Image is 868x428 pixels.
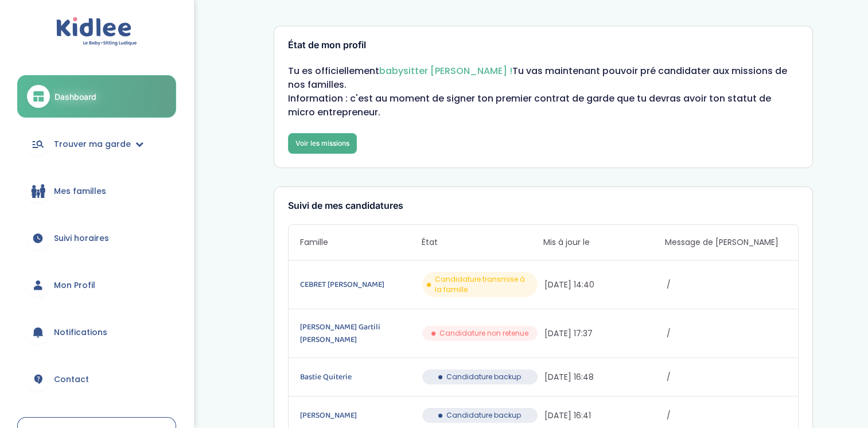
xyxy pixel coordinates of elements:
span: [DATE] 17:37 [544,328,664,340]
span: [DATE] 16:48 [544,371,664,383]
img: logo.svg [56,17,137,46]
a: Notifications [17,312,176,353]
a: Trouver ma garde [17,123,176,165]
h3: Suivi de mes candidatures [288,201,799,211]
span: Trouver ma garde [54,138,131,150]
span: / [667,410,787,422]
span: Notifications [54,326,107,338]
span: / [667,279,787,291]
a: Mes familles [17,170,176,212]
span: Mes familles [54,185,106,197]
span: Famille [300,236,422,248]
a: CEBRET [PERSON_NAME] [300,278,420,291]
span: Mis à jour le [543,236,665,248]
span: Message de [PERSON_NAME] [665,236,787,248]
span: Dashboard [55,91,96,103]
h3: État de mon profil [288,40,799,50]
span: Mon Profil [54,279,95,291]
span: / [667,371,787,383]
span: [DATE] 16:41 [544,410,664,422]
span: Contact [54,373,89,386]
a: Bastie Quiterie [300,371,420,383]
span: Candidature non retenue [439,328,528,338]
a: [PERSON_NAME] Gartili [PERSON_NAME] [300,321,420,346]
span: babysitter [PERSON_NAME] ! [379,64,512,77]
span: / [667,328,787,340]
a: Voir les missions [288,133,357,154]
p: Tu es officiellement Tu vas maintenant pouvoir pré candidater aux missions de nos familles. [288,64,799,92]
a: Contact [17,359,176,400]
a: Dashboard [17,75,176,118]
span: Suivi horaires [54,232,109,244]
span: [DATE] 14:40 [544,279,664,291]
span: Candidature backup [446,410,521,421]
span: Candidature backup [446,372,521,382]
span: État [422,236,543,248]
a: Suivi horaires [17,217,176,259]
a: [PERSON_NAME] [300,409,420,422]
a: Mon Profil [17,264,176,306]
p: Information : c'est au moment de signer ton premier contrat de garde que tu devras avoir ton stat... [288,92,799,119]
span: Candidature transmise à la famille [435,274,533,295]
